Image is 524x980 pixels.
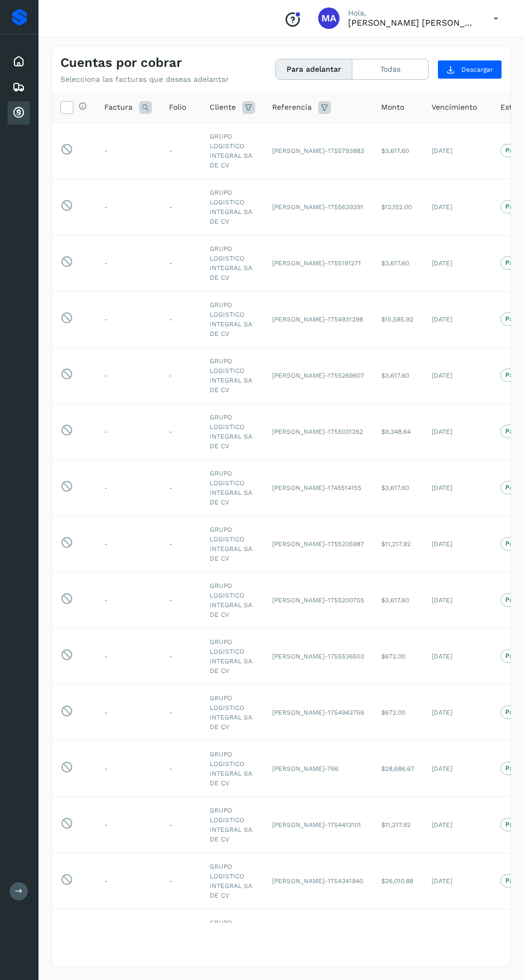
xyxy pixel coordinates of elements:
td: [DATE] [423,347,492,403]
td: $3,617.60 [373,235,423,291]
td: [DATE] [423,235,492,291]
td: GRUPO LOGISTICO INTEGRAL SA DE CV [201,291,264,347]
p: Selecciona las facturas que deseas adelantar [60,75,229,84]
td: - [160,853,201,909]
td: - [96,460,160,516]
button: Descargar [437,60,502,79]
p: MARCO ANTONIO HERNANDEZ ESQUIVEL [348,18,476,28]
td: [DATE] [423,684,492,740]
td: - [96,403,160,460]
td: $9,348.64 [373,403,423,460]
span: Folio [169,102,186,113]
td: - [160,572,201,628]
td: - [96,122,160,179]
span: Referencia [272,102,312,113]
td: [PERSON_NAME]-1755191271 [264,235,373,291]
td: $12,152.00 [373,179,423,235]
td: - [96,628,160,684]
td: [PERSON_NAME]-1755639391 [264,179,373,235]
td: [PERSON_NAME]-1755536503 [264,628,373,684]
td: $3,617.60 [373,572,423,628]
td: GRUPO LOGISTICO INTEGRAL SA DE CV [201,628,264,684]
td: - [160,347,201,403]
span: Descargar [461,65,493,74]
td: GRUPO LOGISTICO INTEGRAL SA DE CV [201,853,264,909]
td: - [160,909,201,965]
td: [DATE] [423,122,492,179]
td: GRUPO LOGISTICO INTEGRAL SA DE CV [201,403,264,460]
td: [DATE] [423,740,492,797]
td: - [96,797,160,853]
td: [PERSON_NAME]-1755269607 [264,347,373,403]
td: $11,217.92 [373,516,423,572]
td: [PERSON_NAME]-1754931298 [264,291,373,347]
td: - [160,291,201,347]
td: [DATE] [423,909,492,965]
div: Embarques [7,75,30,99]
td: GRUPO LOGISTICO INTEGRAL SA DE CV [201,572,264,628]
td: $672.00 [373,684,423,740]
span: Factura [104,102,133,113]
td: GRUPO LOGISTICO INTEGRAL SA DE CV [201,460,264,516]
td: - [96,291,160,347]
td: $28,686.67 [373,740,423,797]
td: [DATE] [423,460,492,516]
td: GRUPO LOGISTICO INTEGRAL SA DE CV [201,347,264,403]
td: $11,217.92 [373,797,423,853]
button: Para adelantar [276,59,352,79]
td: - [96,347,160,403]
td: [PERSON_NAME]-1754413101 [264,797,373,853]
td: - [96,235,160,291]
span: Cliente [210,102,236,113]
td: - [160,740,201,797]
td: [PERSON_NAME]-1755200755 [264,572,373,628]
p: Hola, [348,9,476,18]
td: - [96,853,160,909]
td: [DATE] [423,516,492,572]
td: [PERSON_NAME]-1755031262 [264,403,373,460]
td: $26,010.88 [373,853,423,909]
td: - [96,179,160,235]
td: - [160,460,201,516]
td: GRUPO LOGISTICO INTEGRAL SA DE CV [201,797,264,853]
td: - [96,516,160,572]
td: [PERSON_NAME]-1754686419 [264,909,373,965]
td: GRUPO LOGISTICO INTEGRAL SA DE CV [201,235,264,291]
span: Vencimiento [431,102,477,113]
td: [PERSON_NAME]-1755793883 [264,122,373,179]
td: GRUPO LOGISTICO INTEGRAL SA DE CV [201,516,264,572]
td: [DATE] [423,179,492,235]
td: GRUPO LOGISTICO INTEGRAL SA DE CV [201,909,264,965]
td: - [96,572,160,628]
td: GRUPO LOGISTICO INTEGRAL SA DE CV [201,122,264,179]
td: $15,585.92 [373,291,423,347]
td: GRUPO LOGISTICO INTEGRAL SA DE CV [201,179,264,235]
td: - [160,684,201,740]
td: - [160,122,201,179]
td: $3,617.60 [373,347,423,403]
td: - [96,909,160,965]
td: $672.00 [373,628,423,684]
td: [DATE] [423,572,492,628]
td: $3,617.60 [373,909,423,965]
td: $3,617.60 [373,122,423,179]
td: - [160,516,201,572]
td: - [96,740,160,797]
td: GRUPO LOGISTICO INTEGRAL SA DE CV [201,740,264,797]
button: Todas [352,59,428,79]
td: - [160,797,201,853]
td: - [160,179,201,235]
td: [DATE] [423,403,492,460]
td: [PERSON_NAME]-1745514155 [264,460,373,516]
span: Monto [381,102,404,113]
td: [DATE] [423,853,492,909]
td: [PERSON_NAME]-1755205987 [264,516,373,572]
h4: Cuentas por cobrar [60,55,182,71]
td: [DATE] [423,628,492,684]
td: [PERSON_NAME]-766 [264,740,373,797]
div: Cuentas por cobrar [7,101,30,125]
td: - [160,403,201,460]
td: GRUPO LOGISTICO INTEGRAL SA DE CV [201,684,264,740]
td: - [160,235,201,291]
td: [DATE] [423,797,492,853]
